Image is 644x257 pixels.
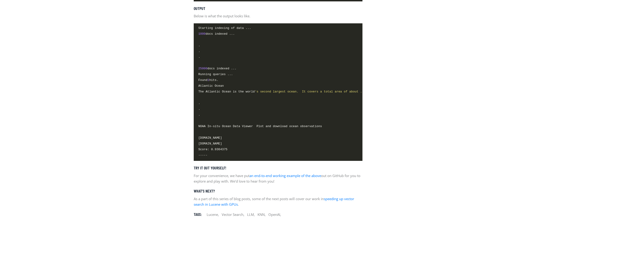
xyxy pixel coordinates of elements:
[268,212,281,217] li: ,
[249,173,321,178] a: an end-to-end working example of the above
[198,66,236,71] span: docs indexed ...
[194,165,362,171] h5: Try it out yourself!
[194,212,202,217] h5: Tags:
[247,212,254,217] a: LLM
[198,101,200,106] span: .
[194,173,362,184] p: For your convenience, we have put out on GitHub for you to explore and play with. We’d love to he...
[198,112,200,117] span: .
[198,89,553,94] span: The Atlantic Ocean is the world s surface. It is named after the god Atlas from Greek mythology.
[255,90,437,93] span: 's second largest ocean. It covers a total area of about . It covers about 20 percent of the Earth'
[194,196,354,207] a: speeding up vector search in Lucene with GPUs
[198,32,205,36] span: 1000
[198,26,251,31] span: Starting indexing of data ...
[258,212,265,217] a: KNN
[258,212,266,217] li: ,
[222,212,243,217] a: Vector Search
[198,141,222,146] span: [DOMAIN_NAME]
[198,135,222,140] span: [DOMAIN_NAME]
[222,212,244,217] li: ,
[194,13,362,19] p: Below is what the output looks like.
[194,196,362,207] p: As a part of this series of blog posts, some of the next posts will cover our work in .
[247,212,255,217] li: ,
[198,72,233,77] span: Running queries ...
[207,212,219,217] li: ,
[198,67,207,70] span: 25000
[198,49,200,54] span: .
[198,107,200,111] span: .
[198,78,218,83] span: Found hits.
[207,212,218,217] a: Lucene
[198,124,322,129] span: NOAA In-situ Ocean Data Viewer Plot and download ocean observations
[198,55,200,59] span: .
[198,31,235,36] span: docs indexed ...
[198,153,207,158] span: -----
[194,189,362,194] h5: What’s next?
[198,43,200,48] span: .
[268,212,280,217] a: OpenAI
[207,78,209,82] span: 1
[198,83,224,88] span: Atlantic Ocean
[198,147,227,152] span: Score: 0.9364375
[194,6,362,11] h5: Output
